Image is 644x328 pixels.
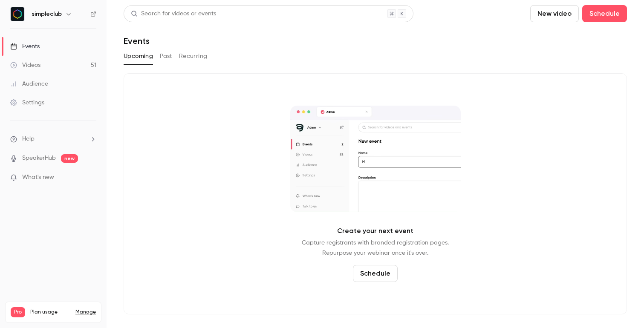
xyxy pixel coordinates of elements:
[32,10,62,18] h6: simpleclub
[61,154,78,163] span: new
[11,307,25,317] span: Pro
[124,36,150,46] h1: Events
[353,265,398,282] button: Schedule
[131,9,216,18] div: Search for videos or events
[30,309,70,316] span: Plan usage
[179,49,208,63] button: Recurring
[582,5,627,22] button: Schedule
[302,238,449,258] p: Capture registrants with branded registration pages. Repurpose your webinar once it's over.
[337,226,413,236] p: Create your next event
[10,61,40,69] div: Videos
[75,309,96,316] a: Manage
[10,135,96,144] li: help-dropdown-opener
[22,154,56,163] a: SpeakerHub
[22,135,35,144] span: Help
[10,42,40,51] div: Events
[160,49,172,63] button: Past
[530,5,579,22] button: New video
[10,80,48,88] div: Audience
[11,7,24,21] img: simpleclub
[86,174,96,181] iframe: Noticeable Trigger
[124,49,153,63] button: Upcoming
[10,98,44,107] div: Settings
[22,173,54,182] span: What's new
